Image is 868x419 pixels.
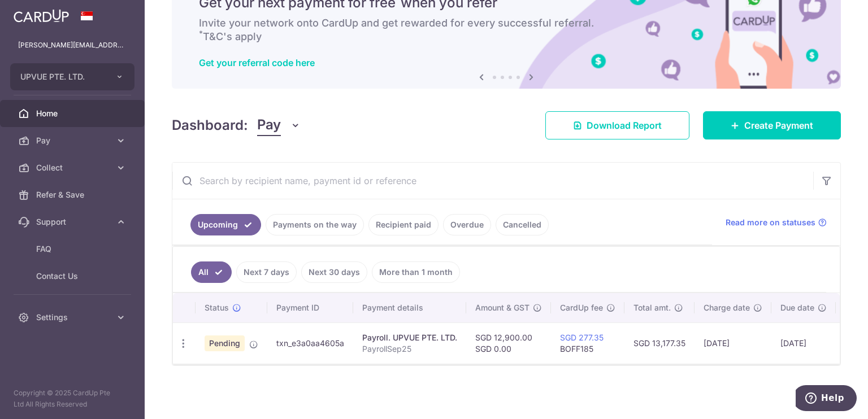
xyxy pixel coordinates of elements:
[266,214,364,235] a: Payments on the way
[10,63,134,90] button: UPVUE PTE. LTD.
[372,261,460,283] a: More than 1 month
[703,111,841,139] a: Create Payment
[36,135,111,146] span: Pay
[496,214,549,235] a: Cancelled
[205,302,229,313] span: Status
[172,163,813,199] input: Search by recipient name, payment id or reference
[205,335,245,351] span: Pending
[633,302,671,313] span: Total amt.
[624,322,695,364] td: SGD 13,177.35
[771,322,836,364] td: [DATE]
[443,214,491,235] a: Overdue
[14,9,69,23] img: CardUp
[257,115,301,136] button: Pay
[36,216,111,228] span: Support
[199,16,814,43] h6: Invite your network onto CardUp and get rewarded for every successful referral. T&C's apply
[780,302,814,313] span: Due date
[726,217,815,228] span: Read more on statuses
[36,243,111,255] span: FAQ
[368,214,439,235] a: Recipient paid
[36,162,111,173] span: Collect
[36,270,111,282] span: Contact Us
[551,322,624,364] td: BOFF185
[267,293,353,322] th: Payment ID
[362,332,457,343] div: Payroll. UPVUE PTE. LTD.
[545,111,689,139] a: Download Report
[301,261,367,283] a: Next 30 days
[191,261,232,283] a: All
[744,119,813,132] span: Create Payment
[560,333,604,342] a: SGD 277.35
[190,214,261,235] a: Upcoming
[267,322,353,364] td: txn_e3a0aa4605a
[18,40,127,51] p: [PERSON_NAME][EMAIL_ADDRESS][DOMAIN_NAME]
[236,261,297,283] a: Next 7 days
[20,71,104,82] span: UPVUE PTE. LTD.
[695,322,771,364] td: [DATE]
[36,108,111,119] span: Home
[726,217,827,228] a: Read more on statuses
[257,115,281,136] span: Pay
[362,343,457,355] p: PayrollSep25
[839,337,862,350] img: Bank Card
[560,302,603,313] span: CardUp fee
[704,302,750,313] span: Charge date
[796,385,857,413] iframe: Opens a widget where you can find more information
[36,312,111,323] span: Settings
[199,57,315,68] a: Get your referral code here
[353,293,466,322] th: Payment details
[466,322,551,364] td: SGD 12,900.00 SGD 0.00
[475,302,530,313] span: Amount & GST
[172,115,248,136] h4: Dashboard:
[587,119,662,132] span: Download Report
[36,189,111,200] span: Refer & Save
